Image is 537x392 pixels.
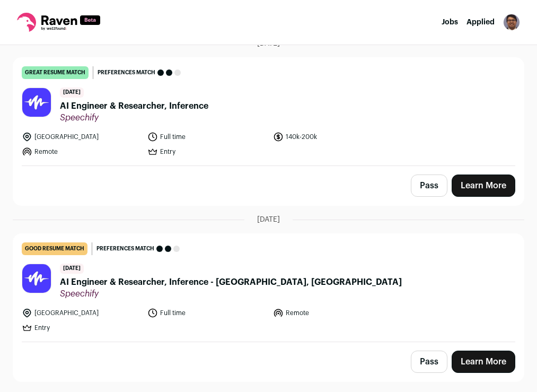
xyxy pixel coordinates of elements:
[22,308,141,318] li: [GEOGRAPHIC_DATA]
[503,14,520,31] img: 14644927-medium_jpg
[411,175,447,197] button: Pass
[466,19,495,26] a: Applied
[452,351,515,373] a: Learn More
[98,67,155,78] span: Preferences match
[60,276,402,289] span: AI Engineer & Researcher, Inference - [GEOGRAPHIC_DATA], [GEOGRAPHIC_DATA]
[96,243,154,254] span: Preferences match
[22,242,87,255] div: good resume match
[257,214,280,225] span: [DATE]
[147,146,267,157] li: Entry
[22,146,141,157] li: Remote
[442,19,458,26] a: Jobs
[411,351,447,373] button: Pass
[147,132,267,142] li: Full time
[60,88,84,98] span: [DATE]
[22,88,51,117] img: 59b05ed76c69f6ff723abab124283dfa738d80037756823f9fc9e3f42b66bce3.jpg
[60,289,402,299] span: Speechify
[503,14,520,31] button: Open dropdown
[22,323,141,333] li: Entry
[13,234,524,342] a: good resume match Preferences match [DATE] AI Engineer & Researcher, Inference - [GEOGRAPHIC_DATA...
[452,175,515,197] a: Learn More
[60,100,208,112] span: AI Engineer & Researcher, Inference
[273,132,392,142] li: 140k-200k
[22,264,51,293] img: 59b05ed76c69f6ff723abab124283dfa738d80037756823f9fc9e3f42b66bce3.jpg
[13,58,524,165] a: great resume match Preferences match [DATE] AI Engineer & Researcher, Inference Speechify [GEOGRA...
[60,264,84,274] span: [DATE]
[22,66,89,79] div: great resume match
[147,308,267,318] li: Full time
[60,112,208,123] span: Speechify
[22,132,141,142] li: [GEOGRAPHIC_DATA]
[273,308,392,318] li: Remote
